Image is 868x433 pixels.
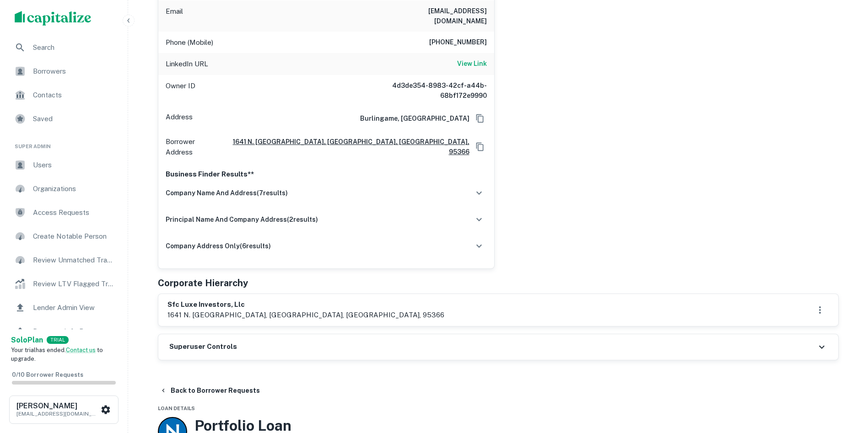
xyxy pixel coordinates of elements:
span: 0 / 10 Borrower Requests [12,371,83,378]
a: Search [7,37,120,59]
strong: Solo Plan [11,336,43,344]
a: Contact us [66,347,96,353]
a: Access Requests [7,202,120,224]
p: Owner ID [166,80,195,101]
span: Your trial has ended. to upgrade. [11,347,103,363]
span: Users [33,160,115,171]
button: Back to Borrower Requests [156,382,264,399]
h6: company name and address ( 7 results) [166,188,288,198]
p: Address [166,112,193,125]
span: Loan Details [158,406,195,411]
p: Borrower Address [166,136,220,158]
a: Lender Admin View [7,297,120,319]
span: Search [33,42,115,53]
span: Review Unmatched Transactions [33,255,115,266]
h6: [PERSON_NAME] [16,402,99,410]
span: Borrowers [33,66,115,77]
a: Create Notable Person [7,225,120,247]
h6: [EMAIL_ADDRESS][DOMAIN_NAME] [377,6,487,26]
span: Saved [33,113,115,124]
h6: company address only ( 6 results) [166,241,271,251]
a: 1641 n. [GEOGRAPHIC_DATA], [GEOGRAPHIC_DATA], [GEOGRAPHIC_DATA], 95366 [223,137,469,157]
a: Contacts [7,84,120,106]
span: Borrower Info Requests [33,326,115,337]
h6: 4d3de354-8983-42cf-a44b-68bf172e9990 [377,80,487,101]
button: [PERSON_NAME][EMAIL_ADDRESS][DOMAIN_NAME] [9,396,119,424]
p: LinkedIn URL [166,59,208,69]
p: Business Finder Results** [166,169,487,180]
a: Saved [7,108,120,130]
button: Copy Address [473,140,487,154]
p: Phone (Mobile) [166,37,213,48]
p: [EMAIL_ADDRESS][DOMAIN_NAME] [16,410,99,418]
a: Users [7,154,120,176]
h6: Superuser Controls [169,342,237,352]
a: SoloPlan [11,335,43,346]
span: Create Notable Person [33,231,115,242]
p: 1641 n. [GEOGRAPHIC_DATA], [GEOGRAPHIC_DATA], [GEOGRAPHIC_DATA], 95366 [167,310,444,321]
h6: View Link [457,59,487,69]
a: View Link [457,59,487,69]
span: Review LTV Flagged Transactions [33,278,115,289]
iframe: Chat Widget [822,360,868,404]
span: Contacts [33,90,115,101]
p: Email [166,6,183,26]
span: Organizations [33,183,115,194]
a: Borrowers [7,60,120,82]
div: TRIAL [47,336,69,344]
a: Review LTV Flagged Transactions [7,273,120,295]
h6: Burlingame, [GEOGRAPHIC_DATA] [353,113,469,123]
li: Super Admin [7,132,120,154]
h6: sfc luxe investors, llc [167,299,444,310]
a: Organizations [7,178,120,200]
span: Lender Admin View [33,302,115,313]
img: capitalize-logo.png [15,11,92,26]
h5: Corporate Hierarchy [158,276,248,290]
a: Borrower Info Requests [7,321,120,342]
h6: [PHONE_NUMBER] [429,37,487,48]
h6: principal name and company address ( 2 results) [166,214,318,225]
a: Review Unmatched Transactions [7,249,120,271]
span: Access Requests [33,207,115,218]
button: Copy Address [473,112,487,125]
